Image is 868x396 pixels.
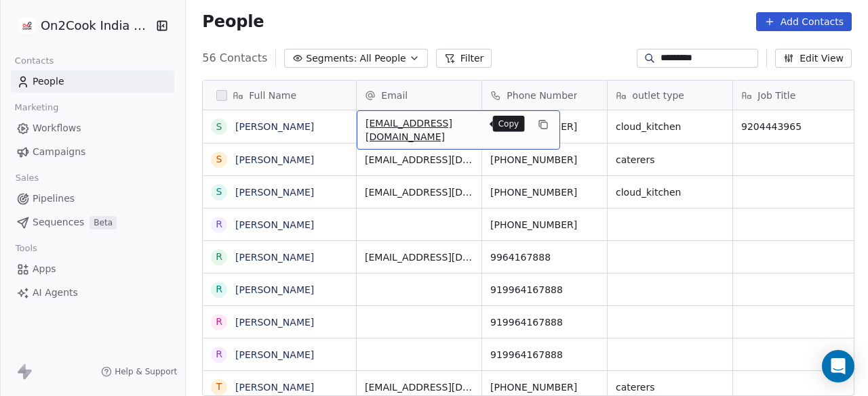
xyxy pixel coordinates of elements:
[9,51,60,71] span: Contacts
[490,283,599,296] span: 919964167888
[16,14,146,37] button: On2Cook India Pvt. Ltd.
[490,218,599,232] span: [PHONE_NUMBER]
[608,81,732,110] div: outlet type
[90,216,117,229] span: Beta
[490,153,599,167] span: [PHONE_NUMBER]
[490,348,599,361] span: 919964167888
[507,89,577,102] span: Phone Number
[365,153,473,167] span: [EMAIL_ADDRESS][DOMAIN_NAME]
[101,366,177,377] a: Help & Support
[616,185,724,199] span: cloud_kitchen
[490,315,599,329] span: 919964167888
[11,258,174,280] a: Apps
[216,250,222,264] div: R
[365,380,473,394] span: [EMAIL_ADDRESS][DOMAIN_NAME]
[9,97,64,118] span: Marketing
[235,252,314,263] a: [PERSON_NAME]
[33,262,56,276] span: Apps
[216,185,222,199] div: S
[616,153,724,167] span: caterers
[822,350,854,382] div: Open Intercom Messenger
[235,219,314,230] a: [PERSON_NAME]
[235,284,314,295] a: [PERSON_NAME]
[202,50,267,66] span: 56 Contacts
[203,81,356,110] div: Full Name
[365,250,473,264] span: [EMAIL_ADDRESS][DOMAIN_NAME]
[235,154,314,165] a: [PERSON_NAME]
[733,81,858,110] div: Job Title
[365,185,473,199] span: [EMAIL_ADDRESS][DOMAIN_NAME]
[11,117,174,139] a: Workflows
[490,380,599,394] span: [PHONE_NUMBER]
[202,12,264,32] span: People
[741,120,850,133] span: 9204443965
[33,192,75,206] span: Pipelines
[33,121,81,135] span: Workflows
[33,74,64,89] span: People
[616,120,724,133] span: cloud_kitchen
[616,380,724,394] span: caterers
[490,185,599,199] span: [PHONE_NUMBER]
[11,282,174,304] a: AI Agents
[11,70,174,93] a: People
[632,89,684,102] span: outlet type
[216,152,222,167] div: s
[115,366,177,377] span: Help & Support
[235,187,314,198] a: [PERSON_NAME]
[9,168,45,188] span: Sales
[33,286,78,300] span: AI Agents
[216,315,222,329] div: R
[216,217,222,232] div: R
[216,347,222,361] div: R
[756,12,852,31] button: Add Contacts
[357,81,481,110] div: Email
[235,349,314,360] a: [PERSON_NAME]
[216,120,222,134] div: S
[306,51,357,66] span: Segments:
[41,17,153,35] span: On2Cook India Pvt. Ltd.
[216,380,222,394] div: T
[436,49,492,68] button: Filter
[249,89,296,102] span: Full Name
[498,118,519,129] p: Copy
[359,51,406,66] span: All People
[490,250,599,264] span: 9964167888
[33,145,85,159] span: Campaigns
[216,282,222,296] div: R
[235,317,314,328] a: [PERSON_NAME]
[11,188,174,210] a: Pipelines
[11,211,174,234] a: SequencesBeta
[9,238,43,259] span: Tools
[11,141,174,163] a: Campaigns
[235,382,314,393] a: [PERSON_NAME]
[482,81,607,110] div: Phone Number
[19,18,35,34] img: on2cook%20logo-04%20copy.jpg
[381,89,408,102] span: Email
[366,116,527,144] span: [EMAIL_ADDRESS][DOMAIN_NAME]
[775,49,852,68] button: Edit View
[757,89,795,102] span: Job Title
[235,121,314,132] a: [PERSON_NAME]
[33,215,84,229] span: Sequences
